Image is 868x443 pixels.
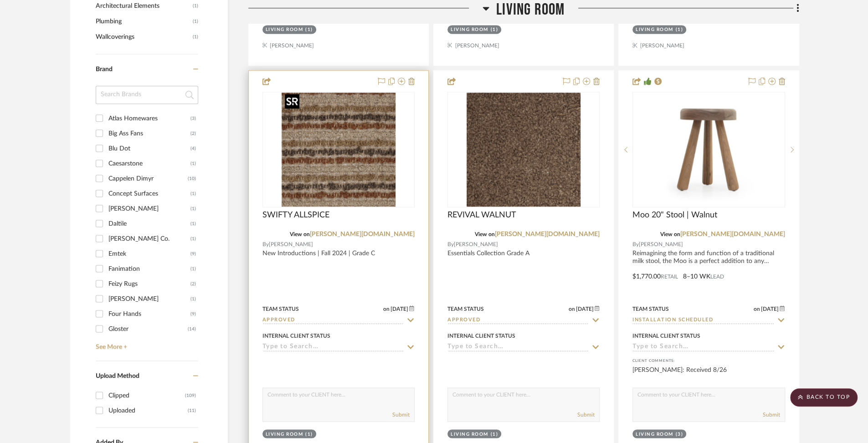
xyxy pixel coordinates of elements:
[108,111,190,126] div: Atlas Homewares
[108,262,190,276] div: Fanimation
[266,431,303,438] div: Living Room
[632,343,774,351] input: Type to Search…
[188,171,196,186] div: (10)
[190,156,196,171] div: (1)
[108,171,188,186] div: Cappelen Dimyr
[108,186,190,201] div: Concept Surfaces
[495,231,600,237] a: [PERSON_NAME][DOMAIN_NAME]
[383,306,390,311] span: on
[190,247,196,261] div: (9)
[632,240,639,249] span: By
[305,26,313,33] div: (1)
[108,156,190,171] div: Caesarstone
[193,14,198,29] span: (1)
[490,26,498,33] div: (1)
[632,365,785,383] div: [PERSON_NAME]: Received 8/26
[190,277,196,291] div: (2)
[190,111,196,126] div: (3)
[754,306,760,311] span: on
[632,210,717,220] span: Moo 20" Stool | Walnut
[108,307,190,321] div: Four Hands
[190,186,196,201] div: (1)
[263,92,414,207] div: 0
[96,14,190,29] span: Plumbing
[269,240,313,249] span: [PERSON_NAME]
[454,240,498,249] span: [PERSON_NAME]
[190,262,196,276] div: (1)
[632,316,774,325] input: Type to Search…
[185,388,196,403] div: (109)
[680,231,785,237] a: [PERSON_NAME][DOMAIN_NAME]
[447,210,516,220] span: REVIVAL WALNUT
[467,93,580,206] img: REVIVAL WALNUT
[108,216,190,231] div: Daltile
[763,410,780,418] button: Submit
[447,240,454,249] span: By
[193,30,198,44] span: (1)
[447,331,515,340] div: Internal Client Status
[447,316,589,325] input: Type to Search…
[266,26,303,33] div: Living Room
[475,232,495,237] span: View on
[188,322,196,336] div: (14)
[310,231,415,237] a: [PERSON_NAME][DOMAIN_NAME]
[577,410,595,418] button: Submit
[639,240,683,249] span: [PERSON_NAME]
[676,431,683,438] div: (3)
[676,26,683,33] div: (1)
[190,126,196,141] div: (2)
[108,247,190,261] div: Emtek
[96,66,113,72] span: Brand
[633,92,784,207] div: 0
[447,343,589,351] input: Type to Search…
[760,305,780,312] span: [DATE]
[262,240,269,249] span: By
[632,304,669,313] div: Team Status
[108,388,185,403] div: Clipped
[190,307,196,321] div: (9)
[93,336,198,351] a: See More +
[96,373,139,379] span: Upload Method
[262,304,299,313] div: Team Status
[290,232,310,237] span: View on
[108,292,190,306] div: [PERSON_NAME]
[190,232,196,246] div: (1)
[636,26,673,33] div: Living Room
[490,431,498,438] div: (1)
[262,316,404,325] input: Type to Search…
[262,343,404,351] input: Type to Search…
[448,92,599,207] div: 0
[569,306,575,311] span: on
[392,410,410,418] button: Submit
[305,431,313,438] div: (1)
[632,331,700,340] div: Internal Client Status
[96,86,198,104] input: Search Brands
[390,305,409,312] span: [DATE]
[108,232,190,246] div: [PERSON_NAME] Co.
[282,93,395,206] img: SWIFTY ALLSPICE
[108,126,190,141] div: Big Ass Fans
[190,216,196,231] div: (1)
[190,201,196,216] div: (1)
[108,322,188,336] div: Gloster
[262,331,330,340] div: Internal Client Status
[790,388,858,407] scroll-to-top-button: BACK TO TOP
[108,403,188,418] div: Uploaded
[188,403,196,418] div: (11)
[636,431,673,438] div: Living Room
[660,232,680,237] span: View on
[447,304,484,313] div: Team Status
[575,305,595,312] span: [DATE]
[190,292,196,306] div: (1)
[190,141,196,156] div: (4)
[108,141,190,156] div: Blu Dot
[262,210,329,220] span: SWIFTY ALLSPICE
[650,93,767,206] img: Moo 20" Stool | Walnut
[451,26,488,33] div: Living Room
[108,201,190,216] div: [PERSON_NAME]
[451,431,488,438] div: Living Room
[108,277,190,291] div: Feizy Rugs
[96,29,190,45] span: Wallcoverings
